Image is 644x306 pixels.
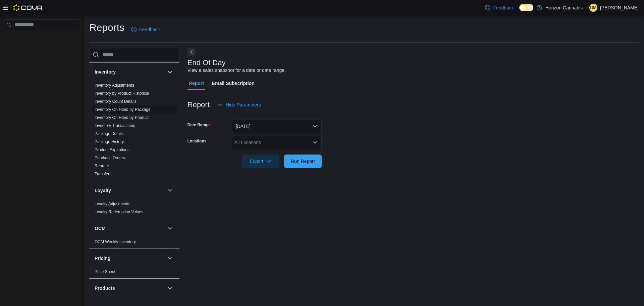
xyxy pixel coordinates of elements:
span: Package History [95,139,124,144]
a: OCM Weekly Inventory [95,239,136,244]
span: Loyalty Adjustments [95,201,130,207]
button: Open list of options [312,140,318,145]
a: Purchase Orders [95,156,125,160]
a: Inventory Transactions [95,123,135,128]
div: Loyalty [89,200,179,219]
p: [PERSON_NAME] [600,4,639,12]
span: Package Details [95,131,124,136]
span: Hide Parameters [226,101,261,108]
h3: End Of Day [187,59,226,67]
span: Feedback [139,26,160,33]
span: OCM Weekly Inventory [95,239,136,245]
button: Products [166,284,174,292]
input: Dark Mode [519,4,533,11]
button: Pricing [95,255,165,262]
h3: Pricing [95,255,110,262]
label: Date Range [187,122,211,128]
span: Inventory Transactions [95,123,135,128]
span: Export [246,155,275,168]
span: Reorder [95,163,109,169]
button: Loyalty [95,187,165,194]
a: Transfers [95,172,111,176]
a: Inventory On Hand by Package [95,107,151,112]
a: Feedback [482,1,516,14]
div: Dallas Mitchell [589,4,597,12]
h3: Inventory [95,69,116,75]
nav: Complex example [4,32,79,48]
img: Cova [13,4,43,11]
p: Horizon Cannabis [545,4,583,12]
span: Inventory On Hand by Package [95,107,151,112]
span: Transfers [95,171,111,177]
span: Loyalty Redemption Values [95,209,143,215]
a: Loyalty Adjustments [95,202,130,206]
p: | [585,4,587,12]
button: Inventory [95,69,165,75]
span: Run Report [291,158,315,165]
button: OCM [95,225,165,232]
h3: OCM [95,225,106,232]
span: Product Expirations [95,147,129,152]
div: OCM [89,238,179,249]
button: Run Report [284,155,322,168]
a: Inventory On Hand by Product [95,115,149,120]
h3: Report [187,101,210,109]
span: Inventory Adjustments [95,83,134,88]
button: [DATE] [232,120,322,133]
a: Feedback [128,23,162,36]
button: Hide Parameters [215,98,264,112]
span: Inventory by Product Historical [95,91,149,96]
div: Inventory [89,81,179,181]
button: Loyalty [166,186,174,194]
h1: Reports [89,21,124,34]
span: Report [189,77,204,90]
a: Loyalty Redemption Values [95,210,143,214]
a: Inventory Count Details [95,99,137,104]
label: Locations [187,138,207,144]
button: Next [187,48,196,56]
h3: Loyalty [95,187,111,194]
span: Email Subscription [212,77,255,90]
a: Reorder [95,164,109,168]
a: Inventory Adjustments [95,83,134,88]
a: Product Expirations [95,147,129,152]
a: Inventory by Product Historical [95,91,149,96]
a: Price Sheet [95,269,115,274]
button: Inventory [166,68,174,76]
span: Feedback [493,4,514,11]
span: Inventory Count Details [95,99,137,104]
a: Package History [95,139,124,144]
div: View a sales snapshot for a date or date range. [187,67,286,74]
span: DM [590,4,597,12]
span: Price Sheet [95,269,115,274]
button: Pricing [166,254,174,262]
h3: Products [95,285,115,292]
button: OCM [166,224,174,232]
div: Pricing [89,268,179,278]
button: Export [242,155,279,168]
a: Package Details [95,131,124,136]
button: Products [95,285,165,292]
